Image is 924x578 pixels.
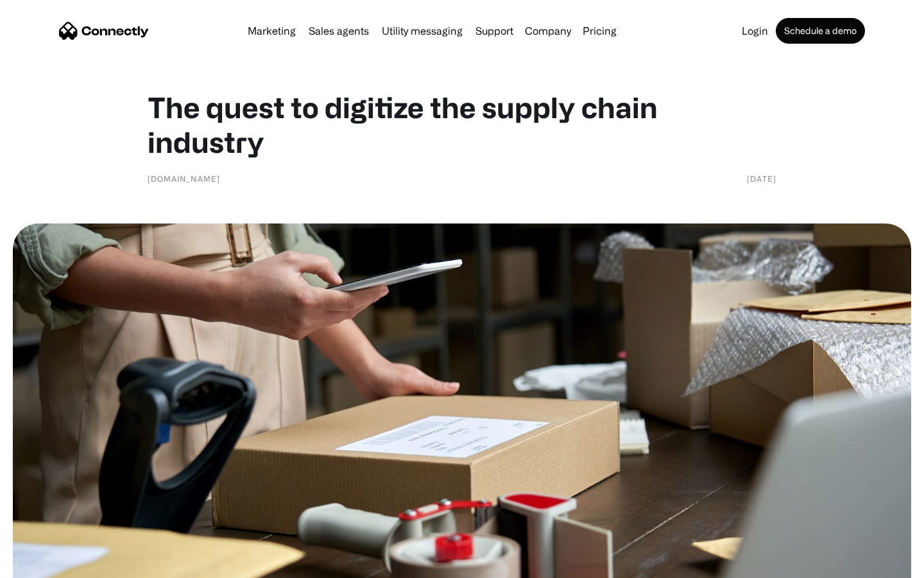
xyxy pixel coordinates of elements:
[776,18,865,44] a: Schedule a demo
[525,22,571,40] div: Company
[26,556,77,574] ul: Language list
[243,26,301,36] a: Marketing
[148,172,220,185] div: [DOMAIN_NAME]
[470,26,518,36] a: Support
[737,26,773,36] a: Login
[747,172,776,185] div: [DATE]
[577,26,622,36] a: Pricing
[13,556,77,574] aside: Language selected: English
[377,26,468,36] a: Utility messaging
[304,26,374,36] a: Sales agents
[148,90,776,159] h1: The quest to digitize the supply chain industry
